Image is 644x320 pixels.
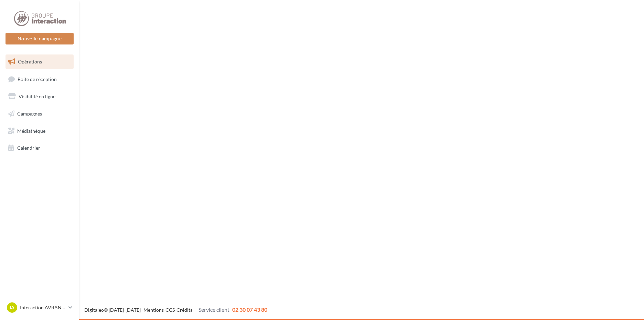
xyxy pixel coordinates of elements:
a: Mentions [143,307,164,313]
span: © [DATE]-[DATE] - - - [84,307,267,313]
span: Visibilité en ligne [19,93,55,99]
button: Nouvelle campagne [6,33,74,44]
span: Service client [198,306,229,313]
span: IA [10,304,14,311]
span: 02 30 07 43 80 [232,306,267,313]
a: Opérations [4,54,75,69]
a: Calendrier [4,141,75,155]
span: Médiathèque [17,128,45,133]
span: Opérations [18,59,42,64]
a: Boîte de réception [4,72,75,87]
span: Boîte de réception [18,76,57,82]
a: Visibilité en ligne [4,89,75,104]
a: Campagnes [4,107,75,121]
a: Médiathèque [4,124,75,138]
span: Campagnes [17,111,42,117]
p: Interaction AVRANCHES [20,304,66,311]
a: Digitaleo [84,307,104,313]
a: CGS [165,307,175,313]
span: Calendrier [17,145,40,151]
a: Crédits [176,307,192,313]
a: IA Interaction AVRANCHES [6,301,74,314]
